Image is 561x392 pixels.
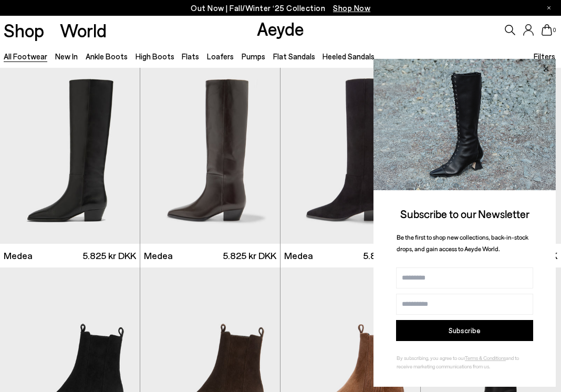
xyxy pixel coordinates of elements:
a: Next slide Previous slide [140,68,280,244]
span: Navigate to /collections/new-in [333,3,370,13]
span: Medea [144,249,173,262]
span: Subscribe to our Newsletter [400,207,529,220]
img: Medea Suede Knee-High Boots [280,68,420,244]
div: 1 / 6 [280,68,420,244]
span: Be the first to shop new collections, back-in-stock drops, and gain access to Aeyde World. [397,233,528,253]
a: Medea 5.825 kr DKK [280,244,420,267]
span: 5.825 kr DKK [82,249,136,262]
a: New In [55,51,78,61]
a: Heeled Sandals [323,51,375,61]
a: 0 [542,24,552,36]
a: All Footwear [4,51,47,61]
span: 5.825 kr DKK [223,249,276,262]
span: 5.825 kr DKK [363,249,417,262]
a: Aeyde [257,17,304,39]
span: Medea [4,249,33,262]
a: High Boots [136,51,174,61]
a: Pumps [242,51,265,61]
a: Flat Sandals [273,51,315,61]
span: Filters [534,51,555,61]
a: World [60,21,107,39]
a: Ankle Boots [86,51,128,61]
button: Subscribe [396,320,533,341]
a: Terms & Conditions [465,355,506,361]
a: Loafers [207,51,234,61]
a: Shop [4,21,44,39]
img: Medea Knee-High Boots [140,68,280,244]
span: Medea [284,249,313,262]
a: Flats [182,51,199,61]
a: Next slide Previous slide [280,68,420,244]
img: 2a6287a1333c9a56320fd6e7b3c4a9a9.jpg [373,59,556,190]
span: 0 [552,27,557,33]
a: Medea 5.825 kr DKK [140,244,280,267]
p: Out Now | Fall/Winter ‘25 Collection [191,2,370,15]
div: 1 / 6 [140,68,280,244]
span: By subscribing, you agree to our [397,355,465,361]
